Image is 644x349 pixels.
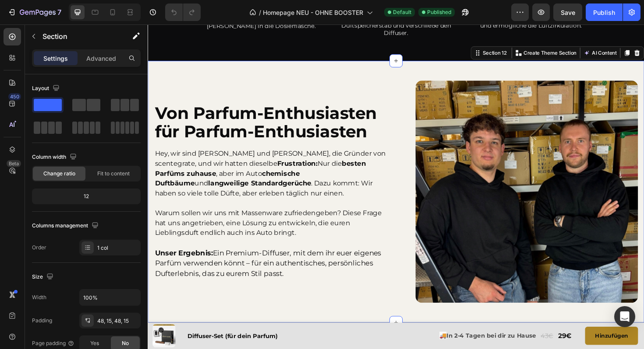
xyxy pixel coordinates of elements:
strong: langweilige Standardgerüche [64,164,173,172]
span: 🚚 [309,325,316,333]
button: Publish [586,3,623,21]
span: Save [561,9,575,16]
span: Change ratio [43,170,75,178]
span: Published [427,8,451,16]
div: Order [32,244,46,251]
div: 450 [8,93,21,100]
div: Beta [7,160,21,167]
div: Padding [32,317,52,325]
p: 29€ [435,324,449,336]
div: Layout [32,83,61,94]
p: Hey, wir sind [PERSON_NAME] und [PERSON_NAME], die Gründer von scentegrate, und wir hatten diesel... [7,132,255,184]
div: Columns management [32,220,100,232]
div: 12 [34,190,139,202]
p: Section [42,31,114,42]
strong: Frustration: [137,143,180,151]
button: Save [553,3,582,21]
span: Fit to content [97,170,130,178]
button: AI Content [460,25,499,35]
p: Settings [43,54,68,63]
div: 1 col [97,244,138,252]
span: Homepage NEU - OHNE BOOSTER [263,8,363,17]
h2: Von Parfum-Enthusiasten für Parfum-Enthusiasten [7,84,256,124]
div: Column width [32,151,78,163]
span: No [122,339,129,347]
div: Hinzufügen [474,325,509,334]
button: Hinzufügen [463,320,519,339]
p: In 2-4 Tagen bei dir zu Hause [309,324,411,335]
div: 48, 15, 48, 15 [97,317,138,325]
div: Page padding [32,339,74,347]
h1: Diffuser-Set (für dein Parfum) [41,325,138,335]
div: Section 12 [353,26,382,34]
div: Width [32,293,46,301]
div: Size [32,271,55,283]
button: 7 [4,3,65,21]
p: Warum sollen wir uns mit Massenware zufriedengeben? Diese Frage hat uns angetrieben, eine Lösung ... [7,195,255,226]
iframe: Design area [148,24,644,349]
p: 7 [57,7,61,17]
s: 43€ [416,325,429,334]
span: Ein Premium-Diffuser, mit dem ihr euer eigenes Parfüm verwenden könnt – für ein authentisches, pe... [7,237,247,268]
span: Yes [90,339,99,347]
div: Publish [593,8,615,17]
strong: Unser Ergebnis: [7,237,69,246]
img: gempages_521846845379445685-3e09a31c-ab84-494e-bdcf-9c9a73d1264a.jpg [283,59,519,295]
span: / [259,8,261,17]
input: Auto [80,290,140,305]
p: Create Theme Section [398,26,454,34]
span: Default [393,8,411,16]
p: Advanced [86,54,116,63]
div: Open Intercom Messenger [614,306,635,327]
div: Undo/Redo [165,3,201,21]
